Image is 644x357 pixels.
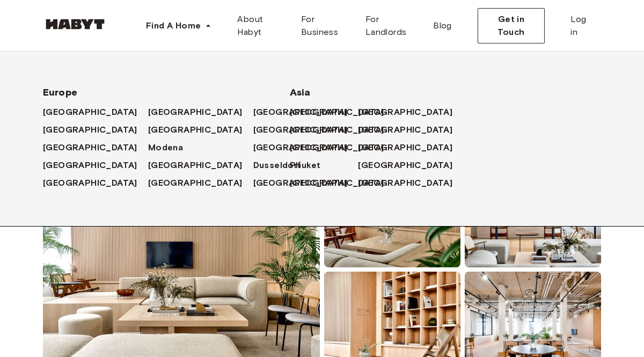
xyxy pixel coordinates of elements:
[148,177,243,190] span: [GEOGRAPHIC_DATA]
[43,123,137,136] span: [GEOGRAPHIC_DATA]
[43,19,107,30] img: Habyt
[290,106,384,119] span: [GEOGRAPHIC_DATA]
[487,13,536,39] span: Get in Touch
[290,177,384,190] span: [GEOGRAPHIC_DATA]
[43,141,148,154] a: [GEOGRAPHIC_DATA]
[290,159,320,172] span: Phuket
[43,159,137,172] span: [GEOGRAPHIC_DATA]
[253,141,358,154] a: [GEOGRAPHIC_DATA]
[253,159,302,172] span: Dusseldorf
[358,106,463,119] a: [GEOGRAPHIC_DATA]
[253,177,358,190] a: [GEOGRAPHIC_DATA]
[43,177,137,190] span: [GEOGRAPHIC_DATA]
[148,141,194,154] a: Modena
[562,9,601,43] a: Log in
[137,15,220,37] button: Find A Home
[253,177,348,190] span: [GEOGRAPHIC_DATA]
[358,159,452,172] span: [GEOGRAPHIC_DATA]
[290,177,395,190] a: [GEOGRAPHIC_DATA]
[148,159,253,172] a: [GEOGRAPHIC_DATA]
[292,9,357,43] a: For Business
[253,106,358,119] a: [GEOGRAPHIC_DATA]
[358,123,452,136] span: [GEOGRAPHIC_DATA]
[253,106,348,119] span: [GEOGRAPHIC_DATA]
[365,13,416,39] span: For Landlords
[301,13,348,39] span: For Business
[290,141,395,154] a: [GEOGRAPHIC_DATA]
[148,106,253,119] a: [GEOGRAPHIC_DATA]
[43,159,148,172] a: [GEOGRAPHIC_DATA]
[358,159,463,172] a: [GEOGRAPHIC_DATA]
[43,141,137,154] span: [GEOGRAPHIC_DATA]
[253,159,312,172] a: Dusseldorf
[253,141,348,154] span: [GEOGRAPHIC_DATA]
[358,141,452,154] span: [GEOGRAPHIC_DATA]
[290,123,384,136] span: [GEOGRAPHIC_DATA]
[43,177,148,190] a: [GEOGRAPHIC_DATA]
[43,106,137,119] span: [GEOGRAPHIC_DATA]
[148,123,253,136] a: [GEOGRAPHIC_DATA]
[253,123,348,136] span: [GEOGRAPHIC_DATA]
[148,159,243,172] span: [GEOGRAPHIC_DATA]
[253,123,358,136] a: [GEOGRAPHIC_DATA]
[290,123,395,136] a: [GEOGRAPHIC_DATA]
[358,177,463,190] a: [GEOGRAPHIC_DATA]
[425,9,460,43] a: Blog
[148,141,183,154] span: Modena
[43,86,255,99] span: Europe
[357,9,425,43] a: For Landlords
[148,177,253,190] a: [GEOGRAPHIC_DATA]
[146,19,201,32] span: Find A Home
[358,177,452,190] span: [GEOGRAPHIC_DATA]
[570,13,592,39] span: Log in
[148,106,243,119] span: [GEOGRAPHIC_DATA]
[358,141,463,154] a: [GEOGRAPHIC_DATA]
[478,8,545,43] button: Get in Touch
[290,106,395,119] a: [GEOGRAPHIC_DATA]
[433,19,452,32] span: Blog
[290,159,331,172] a: Phuket
[229,9,292,43] a: About Habyt
[290,86,354,99] span: Asia
[148,123,243,136] span: [GEOGRAPHIC_DATA]
[43,106,148,119] a: [GEOGRAPHIC_DATA]
[237,13,284,39] span: About Habyt
[358,106,452,119] span: [GEOGRAPHIC_DATA]
[358,123,463,136] a: [GEOGRAPHIC_DATA]
[43,123,148,136] a: [GEOGRAPHIC_DATA]
[290,141,384,154] span: [GEOGRAPHIC_DATA]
